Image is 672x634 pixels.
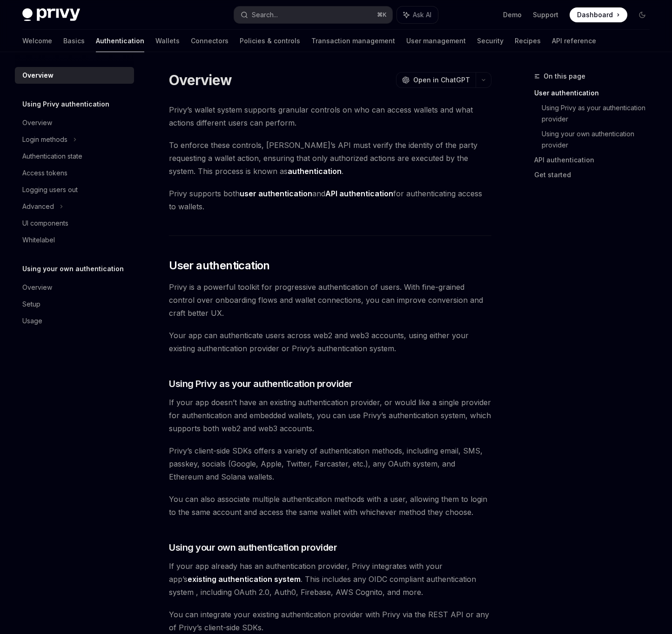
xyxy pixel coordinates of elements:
div: Logging users out [22,184,78,195]
strong: user authentication [240,189,312,198]
a: Using Privy as your authentication provider [542,100,657,127]
a: Demo [503,10,522,20]
strong: API authentication [325,189,393,198]
div: Overview [22,70,54,81]
span: ⌘ K [377,11,387,19]
button: Search...⌘K [234,7,393,23]
span: You can also associate multiple authentication methods with a user, allowing them to login to the... [169,493,491,519]
a: Overview [15,114,134,131]
a: Policies & controls [240,30,300,52]
span: Using Privy as your authentication provider [169,377,353,390]
div: Authentication state [22,151,82,162]
strong: authentication [288,167,342,176]
div: Login methods [22,134,67,145]
a: Usage [15,313,134,329]
button: Open in ChatGPT [396,72,476,88]
span: Open in ChatGPT [413,75,470,85]
a: Using your own authentication provider [542,127,657,153]
a: Dashboard [570,7,627,22]
span: Privy is a powerful toolkit for progressive authentication of users. With fine-grained control ov... [169,280,491,320]
span: Your app can authenticate users across web2 and web3 accounts, using either your existing authent... [169,329,491,355]
a: Connectors [191,30,228,52]
a: Get started [534,167,657,182]
a: Transaction management [311,30,395,52]
span: If your app doesn’t have an existing authentication provider, or would like a single provider for... [169,396,491,435]
h5: Using your own authentication [22,263,124,274]
a: UI components [15,215,134,232]
a: existing authentication system [188,574,301,584]
span: Dashboard [577,10,613,20]
span: To enforce these controls, [PERSON_NAME]’s API must verify the identity of the party requesting a... [169,139,491,178]
div: Setup [22,299,40,310]
a: Overview [15,279,134,296]
a: User authentication [534,86,657,100]
a: Whitelabel [15,232,134,248]
span: Privy’s wallet system supports granular controls on who can access wallets and what actions diffe... [169,103,491,129]
div: Advanced [22,201,54,212]
span: User authentication [169,258,270,273]
span: Ask AI [413,10,431,20]
a: Recipes [515,30,541,52]
span: On this page [544,71,585,82]
span: Privy’s client-side SDKs offers a variety of authentication methods, including email, SMS, passke... [169,444,491,483]
div: UI components [22,218,68,229]
a: Authentication [96,30,144,52]
span: Using your own authentication provider [169,541,337,554]
div: Access tokens [22,167,67,179]
span: Privy supports both and for authenticating access to wallets. [169,187,491,213]
img: dark logo [22,8,80,21]
button: Toggle dark mode [635,7,650,22]
span: You can integrate your existing authentication provider with Privy via the REST API or any of Pri... [169,608,491,634]
a: Authentication state [15,148,134,165]
div: Overview [22,282,52,293]
a: API reference [552,30,596,52]
a: Overview [15,67,134,84]
a: Wallets [155,30,180,52]
a: Support [533,10,558,20]
h1: Overview [169,72,232,88]
div: Whitelabel [22,234,55,246]
a: User management [406,30,466,52]
a: Logging users out [15,181,134,198]
div: Usage [22,315,42,327]
h5: Using Privy authentication [22,99,109,110]
a: API authentication [534,153,657,167]
div: Search... [252,9,278,20]
a: Welcome [22,30,52,52]
span: If your app already has an authentication provider, Privy integrates with your app’s . This inclu... [169,560,491,599]
a: Access tokens [15,165,134,181]
button: Ask AI [397,7,438,23]
a: Basics [63,30,85,52]
a: Security [477,30,504,52]
a: Setup [15,296,134,313]
div: Overview [22,117,52,128]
